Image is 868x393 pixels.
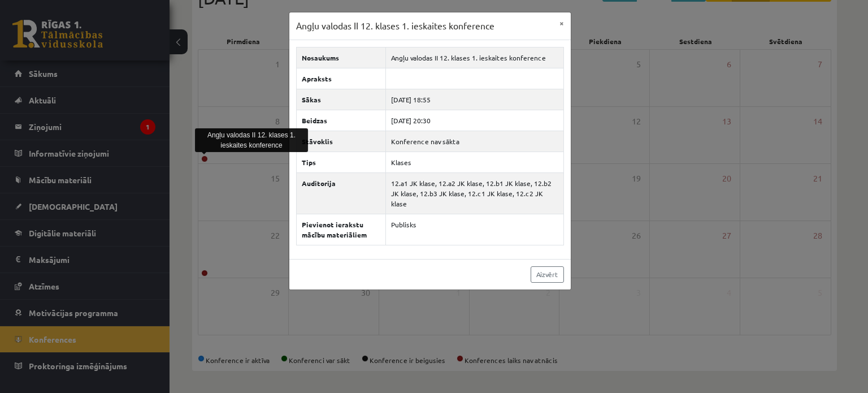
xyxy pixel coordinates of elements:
th: Auditorija [296,172,386,214]
a: Aizvērt [531,266,564,283]
td: [DATE] 18:55 [386,89,563,110]
td: 12.a1 JK klase, 12.a2 JK klase, 12.b1 JK klase, 12.b2 JK klase, 12.b3 JK klase, 12.c1 JK klase, 1... [386,172,563,214]
th: Pievienot ierakstu mācību materiāliem [296,214,386,245]
td: Konference nav sākta [386,131,563,152]
h3: Angļu valodas II 12. klases 1. ieskaites konference [296,19,494,33]
th: Stāvoklis [296,131,386,152]
th: Apraksts [296,68,386,89]
td: Klases [386,152,563,172]
td: [DATE] 20:30 [386,110,563,131]
td: Publisks [386,214,563,245]
th: Sākas [296,89,386,110]
button: × [553,12,571,34]
td: Angļu valodas II 12. klases 1. ieskaites konference [386,47,563,68]
th: Tips [296,152,386,172]
th: Beidzas [296,110,386,131]
th: Nosaukums [296,47,386,68]
div: Angļu valodas II 12. klases 1. ieskaites konference [195,128,308,152]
